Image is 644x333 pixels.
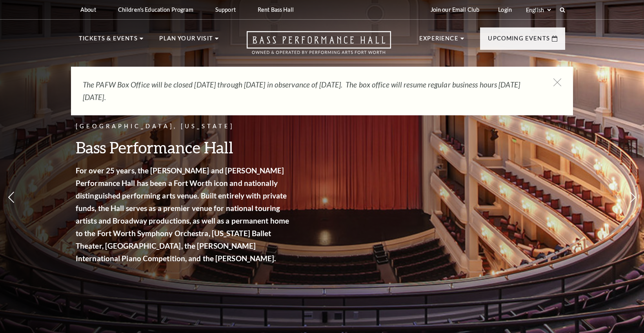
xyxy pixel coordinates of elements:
p: [GEOGRAPHIC_DATA], [US_STATE] [76,122,291,131]
p: Support [215,6,236,13]
select: Select: [524,6,552,14]
strong: For over 25 years, the [PERSON_NAME] and [PERSON_NAME] Performance Hall has been a Fort Worth ico... [76,166,289,263]
p: Rent Bass Hall [258,6,294,13]
em: The PAFW Box Office will be closed [DATE] through [DATE] in observance of [DATE]. The box office ... [83,80,520,102]
p: Plan Your Visit [159,34,213,48]
p: About [80,6,96,13]
p: Tickets & Events [79,34,138,48]
h3: Bass Performance Hall [76,137,291,157]
p: Upcoming Events [488,34,550,48]
p: Experience [419,34,458,48]
p: Children's Education Program [118,6,193,13]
